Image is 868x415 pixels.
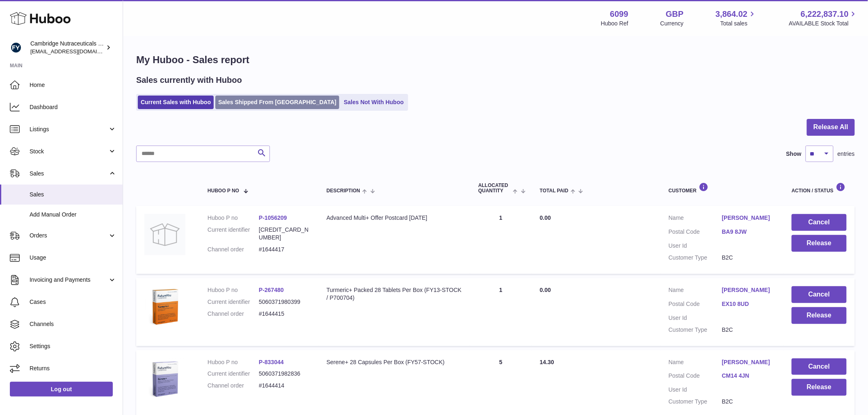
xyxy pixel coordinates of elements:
[30,211,116,219] span: Add Manual Order
[259,298,310,306] dd: 5060371980399
[669,398,722,406] dt: Customer Type
[666,9,683,20] strong: GBP
[215,96,339,109] a: Sales Shipped From [GEOGRAPHIC_DATA]
[30,298,116,306] span: Cases
[259,246,310,253] dd: #1644417
[327,214,462,222] div: Advanced Multi+ Offer Postcard [DATE]
[792,286,847,303] button: Cancel
[208,370,259,378] dt: Current identifier
[789,20,858,27] span: AVAILABLE Stock Total
[722,358,775,366] a: [PERSON_NAME]
[259,370,310,378] dd: 5060371982836
[208,188,239,194] span: Huboo P no
[259,310,310,318] dd: #1644415
[540,287,551,293] span: 0.00
[144,286,185,327] img: 60991619191506.png
[540,188,569,194] span: Total paid
[259,226,310,242] dd: [CREDIT_CARD_NUMBER]
[722,372,775,380] a: CM14 4JN
[722,254,775,262] dd: B2C
[720,20,757,27] span: Total sales
[327,286,462,302] div: Turmeric+ Packed 28 Tablets Per Box (FY13-STOCK / P700704)
[601,20,628,27] div: Huboo Ref
[807,119,855,136] button: Release All
[138,96,214,109] a: Current Sales with Huboo
[30,125,108,133] span: Listings
[208,358,259,366] dt: Huboo P no
[801,9,849,20] span: 6,222,837.10
[669,372,722,382] dt: Postal Code
[30,81,116,89] span: Home
[10,382,113,397] a: Log out
[722,214,775,222] a: [PERSON_NAME]
[327,188,360,194] span: Description
[30,254,116,262] span: Usage
[722,326,775,334] dd: B2C
[669,386,722,394] dt: User Id
[669,254,722,262] dt: Customer Type
[610,9,628,20] strong: 6099
[669,326,722,334] dt: Customer Type
[470,278,532,346] td: 1
[259,359,284,365] a: P-833044
[30,148,108,155] span: Stock
[669,300,722,310] dt: Postal Code
[144,358,185,399] img: 60991720007016.jpg
[259,287,284,293] a: P-267480
[789,9,858,27] a: 6,222,837.10 AVAILABLE Stock Total
[786,150,802,158] label: Show
[208,286,259,294] dt: Huboo P no
[208,214,259,222] dt: Huboo P no
[792,379,847,396] button: Release
[341,96,407,109] a: Sales Not With Huboo
[208,246,259,253] dt: Channel order
[30,191,116,198] span: Sales
[669,214,722,224] dt: Name
[144,214,185,255] img: no-photo.jpg
[30,342,116,350] span: Settings
[722,300,775,308] a: EX10 8UD
[669,358,722,368] dt: Name
[716,9,748,20] span: 3,864.02
[478,183,511,194] span: ALLOCATED Quantity
[10,41,22,54] img: huboo@camnutra.com
[136,53,855,66] h1: My Huboo - Sales report
[30,40,104,55] div: Cambridge Nutraceuticals Ltd
[30,365,116,372] span: Returns
[838,150,855,158] span: entries
[30,320,116,328] span: Channels
[208,382,259,390] dt: Channel order
[30,276,108,284] span: Invoicing and Payments
[327,358,462,366] div: Serene+ 28 Capsules Per Box (FY57-STOCK)
[792,358,847,375] button: Cancel
[30,48,121,55] span: [EMAIL_ADDRESS][DOMAIN_NAME]
[722,398,775,406] dd: B2C
[669,286,722,296] dt: Name
[208,310,259,318] dt: Channel order
[669,242,722,250] dt: User Id
[136,75,242,86] h2: Sales currently with Huboo
[540,214,551,221] span: 0.00
[716,9,757,27] a: 3,864.02 Total sales
[722,228,775,236] a: BA9 8JW
[540,359,554,365] span: 14.30
[208,226,259,242] dt: Current identifier
[660,20,684,27] div: Currency
[30,103,116,111] span: Dashboard
[208,298,259,306] dt: Current identifier
[669,182,775,194] div: Customer
[30,170,108,178] span: Sales
[259,382,310,390] dd: #1644414
[669,228,722,238] dt: Postal Code
[722,286,775,294] a: [PERSON_NAME]
[30,232,108,239] span: Orders
[792,182,847,194] div: Action / Status
[792,214,847,231] button: Cancel
[470,206,532,274] td: 1
[792,307,847,324] button: Release
[259,214,287,221] a: P-1056209
[669,314,722,322] dt: User Id
[792,235,847,252] button: Release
